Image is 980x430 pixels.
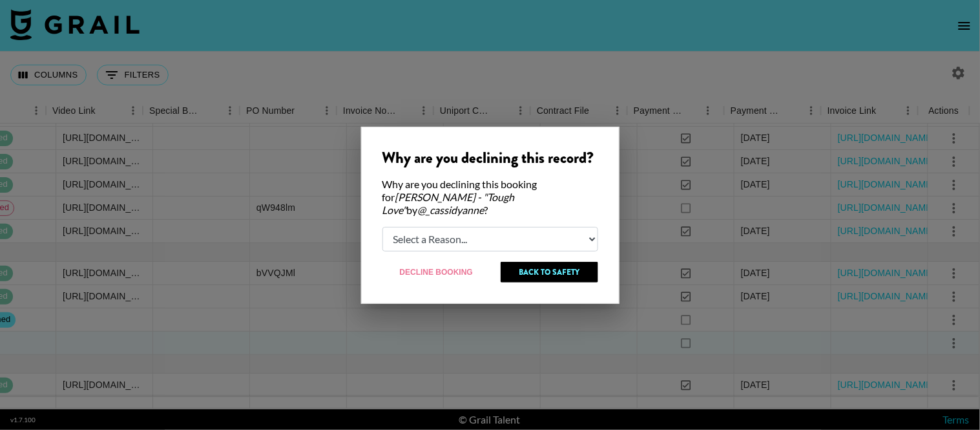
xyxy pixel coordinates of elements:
em: @ _cassidyanne [418,204,485,216]
button: Back to Safety [501,262,598,283]
button: Decline Booking [382,262,491,283]
div: Why are you declining this record? [382,148,598,167]
div: Why are you declining this booking for by ? [382,178,598,217]
em: [PERSON_NAME] - "Tough Love" [382,191,515,216]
